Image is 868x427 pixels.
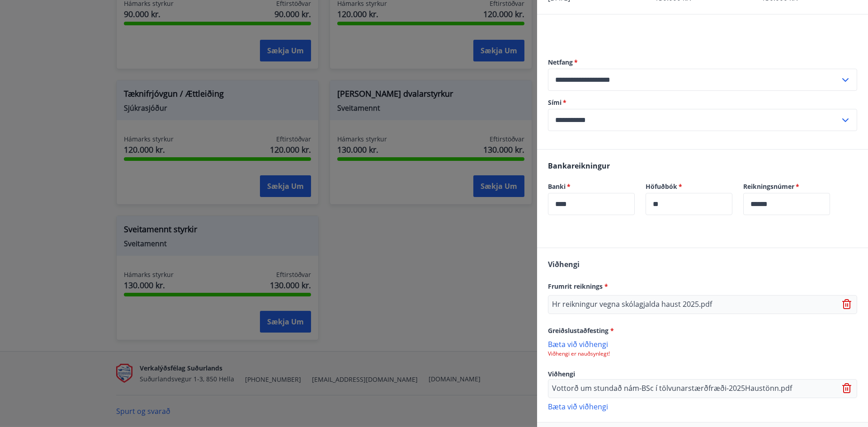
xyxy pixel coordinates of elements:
[548,259,580,269] span: Viðhengi
[646,182,732,191] label: Höfuðbók
[743,182,830,191] label: Reikningsnúmer
[552,299,712,310] p: Hr reikningur vegna skólagjalda haust 2025.pdf
[548,282,608,291] span: Frumrit reiknings
[548,350,857,357] p: Viðhengi er nauðsynlegt!
[548,98,857,107] label: Sími
[548,402,857,411] p: Bæta við viðhengi
[548,161,610,171] span: Bankareikningur
[548,370,575,378] span: Viðhengi
[548,58,857,67] label: Netfang
[548,182,635,191] label: Banki
[548,326,614,335] span: Greiðslustaðfesting
[552,383,792,394] p: Vottorð um stundað nám-BSc í tölvunarstærðfræði-2025Haustönn.pdf
[548,339,857,348] p: Bæta við viðhengi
